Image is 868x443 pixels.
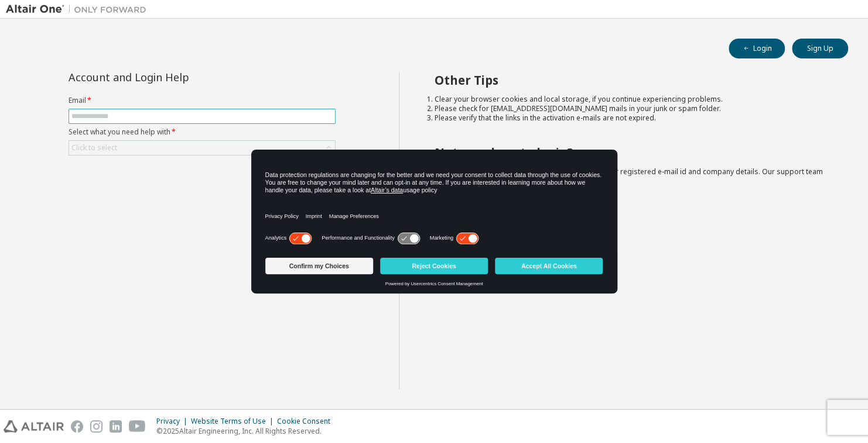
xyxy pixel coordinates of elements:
img: facebook.svg [71,420,83,432]
img: Altair One [6,4,152,15]
img: altair_logo.svg [4,420,64,432]
h2: Other Tips [435,72,828,88]
div: Privacy [156,417,191,426]
label: Email [69,96,336,105]
div: Account and Login Help [69,72,282,82]
p: © 2025 Altair Engineering, Inc. All Rights Reserved. [156,426,337,436]
span: with a brief description of the problem, your registered e-mail id and company details. Our suppo... [435,167,823,186]
div: Click to select [69,141,335,155]
button: Login [729,39,785,58]
li: Please check for [EMAIL_ADDRESS][DOMAIN_NAME] mails in your junk or spam folder. [435,104,828,113]
div: Click to select [71,143,117,153]
button: Sign Up [792,39,848,58]
div: Cookie Consent [277,417,337,426]
li: Clear your browser cookies and local storage, if you continue experiencing problems. [435,95,828,104]
img: linkedin.svg [110,420,122,432]
div: Website Terms of Use [191,417,277,426]
label: Select what you need help with [69,127,336,137]
h2: Not sure how to login? [435,145,828,160]
li: Please verify that the links in the activation e-mails are not expired. [435,113,828,123]
img: instagram.svg [90,420,102,432]
img: youtube.svg [129,420,146,432]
